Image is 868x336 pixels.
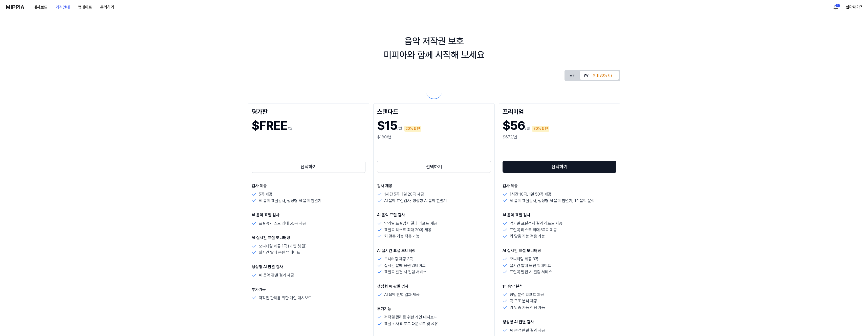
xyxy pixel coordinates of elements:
div: $180/년 [377,134,491,140]
div: $672/년 [503,134,616,140]
h1: $56 [503,117,525,134]
img: logo [6,5,24,9]
p: 키 맞춤 기능 적용 가능 [510,304,545,311]
p: 곡 구조 분석 제공 [510,298,537,304]
div: 프리미엄 [503,107,616,115]
p: 부가기능 [377,306,491,312]
button: 선택하기 [252,161,365,173]
p: 1:1 음악 분석 [503,283,616,289]
p: AI 실시간 표절 모니터링 [503,248,616,254]
p: AI 음악 판별 결과 제공 [384,291,420,298]
button: 알림1 [832,3,840,11]
p: 모니터링 제공 1곡 (가입 첫 달) [259,243,307,249]
p: 생성형 AI 판별 검사 [252,264,365,270]
p: /월 [525,125,530,132]
p: 생성형 AI 판별 검사 [503,319,616,325]
p: 표절곡 리스트 최대 50곡 제공 [510,227,557,233]
a: 업데이트 [74,0,96,14]
p: 저작권 관리를 위한 개인 대시보드 [384,314,437,321]
a: 선택하기 [252,160,365,174]
p: AI 음악 판별 결과 제공 [510,327,545,334]
div: 30% 할인 [532,126,549,132]
img: 알림 [833,4,839,10]
p: 표절곡 발견 시 알림 서비스 [510,269,552,275]
button: 문의하기 [96,2,118,12]
p: 표절곡 리스트 최대 20곡 제공 [384,227,431,233]
button: 선택하기 [377,161,491,173]
p: 악기별 표절검사 결과 리포트 제공 [510,220,562,227]
p: 모니터링 제공 3곡 [510,256,538,262]
p: 1시간 10곡, 1일 50곡 제공 [510,191,551,198]
p: 표절 검사 리포트 다운로드 및 공유 [384,321,438,327]
button: 업데이트 [74,2,96,12]
a: 선택하기 [377,160,491,174]
p: 표절곡 발견 시 알림 서비스 [384,269,427,275]
p: 모니터링 제공 3곡 [384,256,413,262]
p: 5곡 제공 [259,191,272,198]
button: 월간 [566,72,580,79]
div: 스탠다드 [377,107,491,115]
p: 악기별 표절검사 결과 리포트 제공 [384,220,437,227]
p: 생성형 AI 판별 검사 [377,283,491,289]
button: 가격안내 [52,2,74,12]
p: /월 [397,125,402,132]
p: 검사 제공 [252,183,365,189]
p: AI 음악 표절검사, 생성형 AI 음악 판별기 [384,198,447,204]
p: AI 음악 판별 결과 제공 [259,272,294,279]
div: 1 [835,4,840,8]
p: 표절곡 리스트 최대 50곡 제공 [259,220,306,227]
p: AI 음악 표절 검사 [252,212,365,218]
p: 키 맞춤 기능 적용 가능 [384,233,420,240]
p: /월 [288,125,292,132]
p: 저작권 관리를 위한 개인 대시보드 [259,295,312,301]
a: 선택하기 [503,160,616,174]
p: 1시간 5곡, 1일 20곡 제공 [384,191,424,198]
p: AI 음악 표절검사, 생성형 AI 음악 판별기, 1:1 음악 분석 [510,198,595,204]
button: 선택하기 [503,161,616,173]
button: 연간 [580,71,619,80]
p: 실시간 발매 음원 업데이트 [510,262,551,269]
p: 검사 제공 [503,183,616,189]
h1: $15 [377,117,397,134]
p: AI 실시간 표절 모니터링 [377,248,491,254]
div: 최대 30% 할인 [591,73,615,79]
h1: $FREE [252,117,288,134]
a: 가격안내 [52,0,74,14]
p: AI 음악 표절 검사 [503,212,616,218]
button: 대시보드 [29,2,52,12]
div: 20% 할인 [404,126,421,132]
p: 실시간 발매 음원 업데이트 [384,262,426,269]
p: AI 음악 표절 검사 [377,212,491,218]
button: 설마내가? [846,4,862,10]
p: 검사 제공 [377,183,491,189]
p: 키 맞춤 기능 적용 가능 [510,233,545,240]
p: 정밀 분석 리포트 제공 [510,291,544,298]
p: AI 실시간 표절 모니터링 [252,235,365,241]
p: 실시간 발매 음원 업데이트 [259,249,300,256]
div: 평가판 [252,107,365,115]
p: AI 음악 표절검사, 생성형 AI 음악 판별기 [259,198,321,204]
p: 부가기능 [252,287,365,293]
